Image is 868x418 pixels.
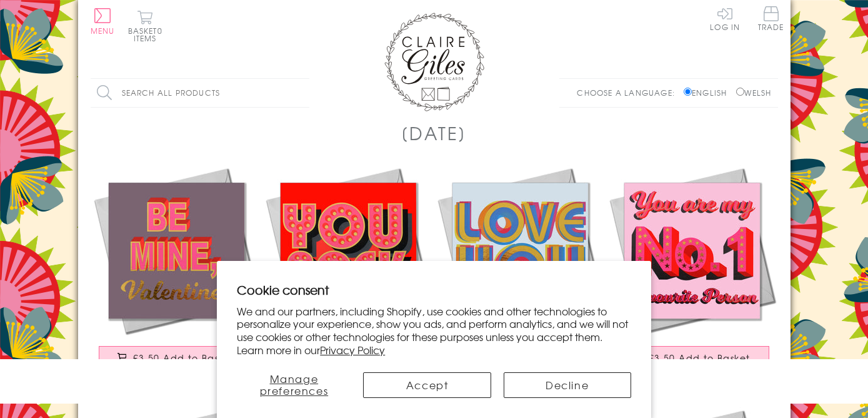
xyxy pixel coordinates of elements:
[128,10,162,42] button: Basket0 items
[91,165,262,382] a: Valentine's Day Card, Be Mine, text foiled in shiny gold £3.50 Add to Basket
[91,79,309,107] input: Search all products
[606,165,778,382] a: Valentine's Day Card, No. 1, text foiled in shiny gold £3.50 Add to Basket
[401,120,467,146] h1: [DATE]
[434,165,606,382] a: Valentine's Day Card, Love You, text foiled in shiny gold £3.50 Add to Basket
[710,6,740,31] a: Log In
[614,346,769,369] button: £3.50 Add to Basket
[91,25,115,36] span: Menu
[262,165,434,382] a: Valentine's Day Card, You Rock, text foiled in shiny gold £3.50 Add to Basket
[736,87,772,98] label: Welsh
[237,372,351,398] button: Manage preferences
[237,305,631,357] p: We and our partners, including Shopify, use cookies and other technologies to personalize your ex...
[262,165,434,337] img: Valentine's Day Card, You Rock, text foiled in shiny gold
[649,352,751,364] span: £3.50 Add to Basket
[260,371,329,398] span: Manage preferences
[91,8,115,34] button: Menu
[133,352,235,364] span: £3.50 Add to Basket
[384,13,484,111] img: Claire Giles Greetings Cards
[434,165,606,337] img: Valentine's Day Card, Love You, text foiled in shiny gold
[606,165,778,337] img: Valentine's Day Card, No. 1, text foiled in shiny gold
[134,25,162,44] span: 0 items
[91,165,262,337] img: Valentine's Day Card, Be Mine, text foiled in shiny gold
[758,6,784,33] a: Trade
[320,342,385,357] a: Privacy Policy
[736,88,744,96] input: Welsh
[758,6,784,31] span: Trade
[684,87,733,98] label: English
[684,88,692,96] input: English
[99,346,254,369] button: £3.50 Add to Basket
[577,87,681,98] p: Choose a language:
[297,79,309,107] input: Search
[237,281,631,298] h2: Cookie consent
[504,372,631,398] button: Decline
[363,372,491,398] button: Accept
